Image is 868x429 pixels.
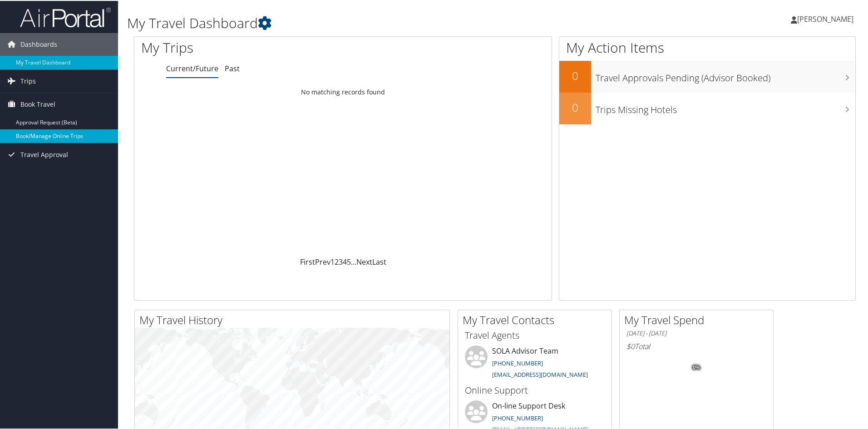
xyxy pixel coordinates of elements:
span: Travel Approval [20,143,68,165]
h3: Trips Missing Hotels [596,98,855,115]
h1: My Action Items [559,37,855,56]
span: [PERSON_NAME] [797,13,853,23]
tspan: 0% [693,364,700,370]
h2: My Travel Contacts [463,311,612,327]
a: [PERSON_NAME] [791,5,863,32]
a: 0Trips Missing Hotels [559,92,855,123]
h3: Online Support [465,383,605,396]
a: First [300,256,315,266]
h2: 0 [559,99,591,114]
a: [PHONE_NUMBER] [492,358,543,366]
span: $0 [626,340,635,350]
a: [PHONE_NUMBER] [492,413,543,421]
a: 1 [330,256,335,266]
a: 4 [343,256,347,266]
a: Prev [315,256,330,266]
a: 0Travel Approvals Pending (Advisor Booked) [559,60,855,92]
li: SOLA Advisor Team [460,345,609,382]
h1: My Trips [141,37,371,56]
h2: 0 [559,67,591,83]
h6: Total [626,340,766,350]
h1: My Travel Dashboard [127,13,617,32]
span: Book Travel [20,92,55,115]
td: No matching records found [134,83,552,99]
a: Last [372,256,386,266]
a: [EMAIL_ADDRESS][DOMAIN_NAME] [492,370,588,378]
a: Past [225,63,240,73]
span: Trips [20,69,36,92]
h3: Travel Agents [465,328,605,341]
h6: [DATE] - [DATE] [626,328,766,337]
a: 2 [335,256,339,266]
a: 3 [339,256,343,266]
span: Dashboards [20,32,57,55]
a: Current/Future [166,63,218,73]
span: … [351,256,356,266]
a: Next [356,256,372,266]
img: airportal-logo.png [20,6,111,27]
h2: My Travel Spend [624,311,773,327]
h2: My Travel History [139,311,449,327]
a: 5 [347,256,351,266]
h3: Travel Approvals Pending (Advisor Booked) [596,66,855,84]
